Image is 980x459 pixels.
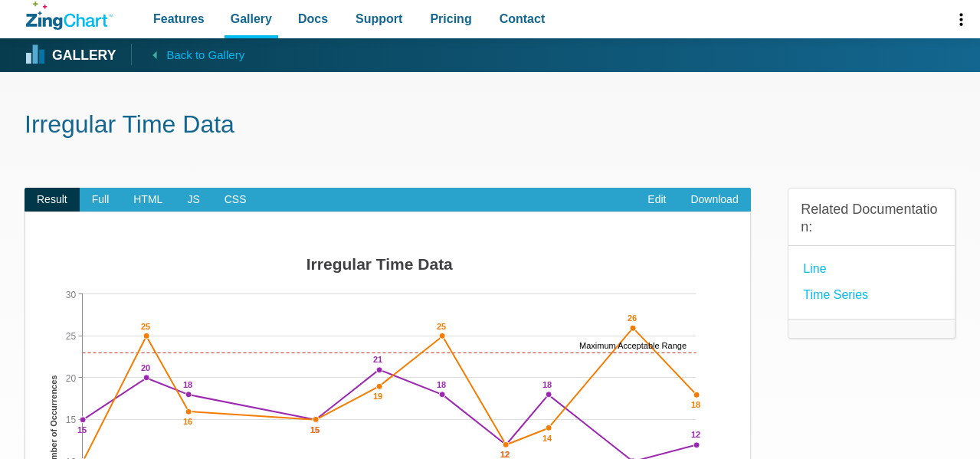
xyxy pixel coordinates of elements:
span: CSS [212,188,259,212]
span: Docs [298,8,328,29]
a: Gallery [26,44,116,67]
a: Back to Gallery [131,44,244,65]
span: JS [175,188,211,212]
a: time series [803,284,868,305]
span: Back to Gallery [166,45,244,65]
span: Result [25,188,80,212]
span: Full [80,188,122,212]
span: Gallery [231,8,272,29]
a: Line [803,258,826,279]
span: Contact [500,8,546,29]
strong: Gallery [52,49,116,63]
span: HTML [121,188,175,212]
span: Features [153,8,205,29]
h1: Irregular Time Data [25,109,955,143]
a: Download [678,188,750,212]
a: Edit [635,188,678,212]
span: Pricing [430,8,471,29]
h3: Related Documentation: [801,201,942,237]
span: Support [356,8,402,29]
a: ZingChart Logo. Click to return to the homepage [26,2,113,30]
